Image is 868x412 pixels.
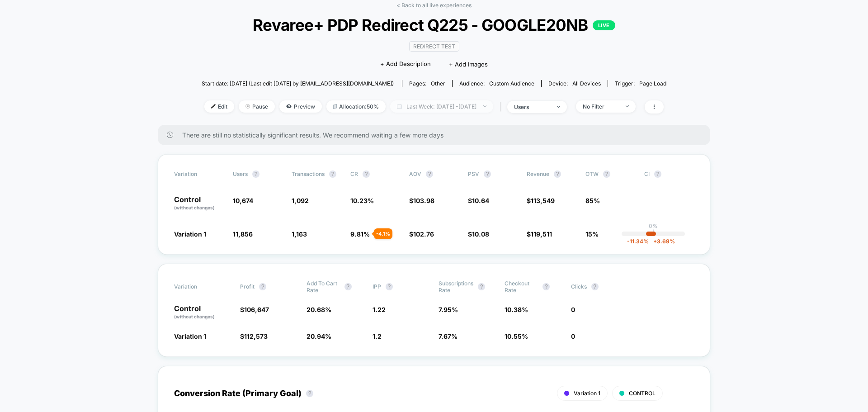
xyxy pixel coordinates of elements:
[583,103,619,110] div: No Filter
[593,20,615,30] p: LIVE
[386,283,393,290] button: ?
[240,283,255,290] span: Profit
[174,230,206,238] span: Variation 1
[240,332,268,340] span: $
[626,105,629,107] img: end
[409,197,434,204] span: $
[654,170,661,178] button: ?
[472,197,489,204] span: 10.64
[233,197,253,204] span: 10,674
[390,100,493,113] span: Last Week: [DATE] - [DATE]
[644,170,694,178] span: CI
[307,280,340,294] span: Add To Cart Rate
[292,170,325,177] span: Transactions
[542,283,550,290] button: ?
[527,230,552,238] span: $
[585,230,599,238] span: 15%
[373,283,381,290] span: IPP
[498,100,507,114] span: |
[409,41,459,52] span: Redirect Test
[472,230,489,238] span: 10.08
[292,230,307,238] span: 1,163
[541,80,608,87] span: Device:
[505,280,538,294] span: Checkout Rate
[653,238,657,245] span: +
[204,100,234,113] span: Edit
[591,283,599,290] button: ?
[629,390,656,397] span: CONTROL
[468,230,489,238] span: $
[439,280,473,294] span: Subscriptions Rate
[409,80,445,87] div: Pages:
[468,170,479,177] span: PSV
[531,197,555,204] span: 113,549
[245,104,250,109] img: end
[571,332,575,340] span: 0
[329,170,336,178] button: ?
[244,332,268,340] span: 112,573
[413,197,434,204] span: 103.98
[439,332,458,340] span: 7.67 %
[252,170,259,178] button: ?
[307,306,331,313] span: 20.68 %
[240,306,269,313] span: $
[307,332,331,340] span: 20.94 %
[233,170,248,177] span: users
[182,131,692,139] span: There are still no statistically significant results. We recommend waiting a few more days
[350,170,358,177] span: CR
[374,228,392,239] div: - 4.1 %
[396,2,472,9] a: < Back to all live experiences
[574,390,600,397] span: Variation 1
[449,61,488,68] span: + Add Images
[484,170,491,178] button: ?
[174,332,206,340] span: Variation 1
[527,197,555,204] span: $
[380,60,431,69] span: + Add Description
[483,105,486,107] img: end
[459,80,534,87] div: Audience:
[478,283,485,290] button: ?
[413,230,434,238] span: 102.76
[239,100,275,113] span: Pause
[174,196,224,211] p: Control
[202,80,394,87] span: Start date: [DATE] (Last edit [DATE] by [EMAIL_ADDRESS][DOMAIN_NAME])
[244,306,269,313] span: 106,647
[344,283,352,290] button: ?
[615,80,666,87] div: Trigger:
[571,283,587,290] span: Clicks
[373,306,386,313] span: 1.22
[259,283,266,290] button: ?
[174,205,215,210] span: (without changes)
[326,100,386,113] span: Allocation: 50%
[571,306,575,313] span: 0
[174,314,215,319] span: (without changes)
[426,170,433,178] button: ?
[585,170,635,178] span: OTW
[174,280,224,294] span: Variation
[373,332,382,340] span: 1.2
[514,104,550,110] div: users
[585,197,600,204] span: 85%
[431,80,445,87] span: other
[350,230,370,238] span: 9.81 %
[225,15,643,34] span: Revaree+ PDP Redirect Q225 - GOOGLE20NB
[409,230,434,238] span: $
[363,170,370,178] button: ?
[306,390,313,397] button: ?
[649,238,675,245] span: 3.69 %
[603,170,610,178] button: ?
[505,306,528,313] span: 10.38 %
[439,306,458,313] span: 7.95 %
[557,106,560,108] img: end
[649,223,658,229] p: 0%
[279,100,322,113] span: Preview
[468,197,489,204] span: $
[531,230,552,238] span: 119,511
[409,170,421,177] span: AOV
[639,80,666,87] span: Page Load
[489,80,534,87] span: Custom Audience
[527,170,549,177] span: Revenue
[505,332,528,340] span: 10.55 %
[644,198,694,211] span: ---
[174,170,224,178] span: Variation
